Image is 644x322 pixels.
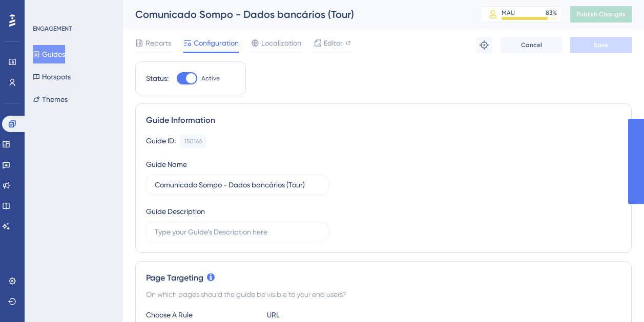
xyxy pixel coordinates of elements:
div: Choose A Rule [146,309,259,321]
div: Comunicado Sompo - Dados bancários (Tour) [135,7,454,22]
button: Guides [33,45,65,63]
span: Save [594,41,608,49]
button: Save [570,37,632,53]
div: MAU [502,9,515,17]
span: Configuration [194,37,239,49]
div: Page Targeting [146,272,621,284]
button: Publish Changes [570,6,632,23]
iframe: UserGuiding AI Assistant Launcher [601,282,632,312]
span: Active [201,74,220,82]
div: Guide ID: [146,135,176,148]
div: Guide Description [146,205,205,218]
span: Cancel [521,41,542,49]
span: Localization [261,37,301,49]
button: Cancel [501,37,562,53]
button: Hotspots [33,68,71,86]
input: Type your Guide’s Description here [155,226,320,238]
div: Status: [146,72,169,84]
span: Editor [324,37,343,49]
input: Type your Guide’s Name here [155,179,320,190]
div: 83 % [546,9,557,17]
div: URL [267,309,380,321]
div: ENGAGEMENT [33,25,72,33]
button: Themes [33,90,68,109]
div: Guide Name [146,158,187,170]
div: Guide Information [146,114,621,126]
span: Publish Changes [576,10,626,18]
span: Reports [146,37,171,49]
div: 150166 [184,137,202,145]
div: On which pages should the guide be visible to your end users? [146,288,621,300]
